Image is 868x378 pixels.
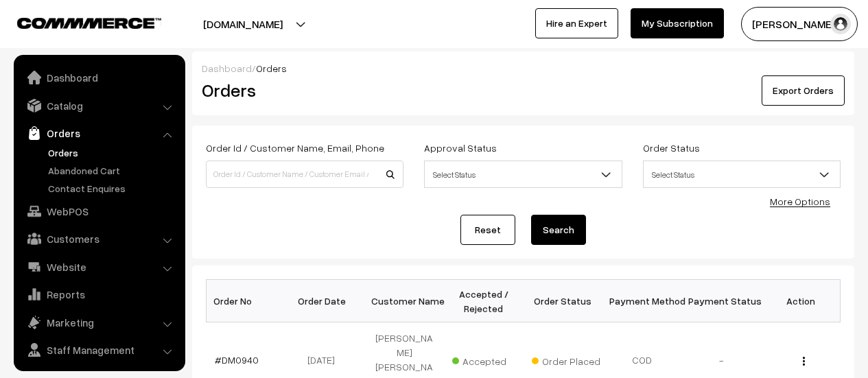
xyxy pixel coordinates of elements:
a: Orders [45,145,180,160]
a: Customers [17,226,180,251]
button: [PERSON_NAME] [741,7,858,41]
a: Reports [17,282,180,307]
th: Payment Status [682,280,762,322]
a: Orders [17,121,180,145]
a: Reset [460,215,515,245]
a: Staff Management [17,338,180,362]
span: Select Status [643,161,841,188]
label: Approval Status [424,141,497,155]
button: [DOMAIN_NAME] [155,7,331,41]
span: Accepted [452,351,521,368]
div: / [202,61,845,75]
img: Menu [803,357,805,366]
label: Order Status [643,141,700,155]
button: Search [531,215,586,245]
a: Dashboard [17,65,180,90]
th: Action [761,280,841,322]
a: #DM0940 [215,354,259,366]
a: Website [17,255,180,279]
th: Order No [207,280,286,322]
span: Select Status [644,163,840,187]
th: Accepted / Rejected [444,280,524,322]
a: Marketing [17,310,180,335]
span: Select Status [425,163,621,187]
button: Export Orders [762,75,845,106]
th: Customer Name [365,280,445,322]
img: COMMMERCE [17,18,161,28]
label: Order Id / Customer Name, Email, Phone [206,141,384,155]
th: Order Status [524,280,603,322]
a: COMMMERCE [17,14,137,30]
a: WebPOS [17,199,180,224]
a: My Subscription [631,8,724,38]
a: Dashboard [202,62,252,74]
span: Orders [256,62,287,74]
a: Hire an Expert [535,8,618,38]
input: Order Id / Customer Name / Customer Email / Customer Phone [206,161,403,188]
h2: Orders [202,80,402,101]
a: More Options [770,196,830,207]
a: Contact Enquires [45,181,180,196]
a: Catalog [17,93,180,118]
img: user [830,14,851,34]
th: Order Date [285,280,365,322]
th: Payment Method [602,280,682,322]
span: Select Status [424,161,622,188]
a: Abandoned Cart [45,163,180,178]
span: Order Placed [532,351,600,368]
